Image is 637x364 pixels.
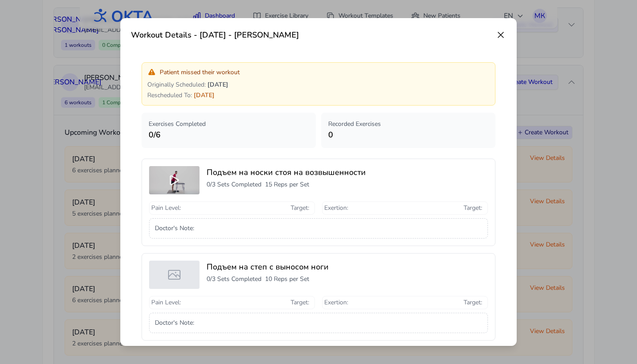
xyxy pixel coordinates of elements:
span: [DATE] [194,91,215,99]
span: Target : [464,298,482,307]
span: Pain Level : [151,204,181,212]
p: 15 Reps per Set [265,180,309,189]
p: 0 / 3 Sets Completed [207,275,261,284]
span: Exertion : [324,298,348,307]
span: [DATE] [207,80,228,89]
div: Doctor's Note : [149,313,488,333]
span: Target : [464,204,482,212]
p: Exercises Completed [149,120,309,129]
span: Target : [291,204,309,212]
p: 0 [328,129,488,141]
span: Patient missed their workout [160,68,240,77]
p: 0 / 3 Sets Completed [207,180,261,189]
p: Recorded Exercises [328,120,488,129]
h3: Подъем на степ с выносом ноги [207,261,488,273]
p: 0 / 6 [149,129,309,141]
h3: Workout Details - [DATE] - [PERSON_NAME] [131,29,299,41]
h3: Подъем на носки стоя на возвышенности [207,166,488,178]
span: Rescheduled To : [147,91,192,99]
div: Doctor's Note : [149,218,488,239]
p: 10 Reps per Set [265,275,309,284]
span: Originally Scheduled : [147,80,206,89]
span: Target : [291,298,309,307]
span: Pain Level : [151,298,181,307]
span: Exertion : [324,204,348,212]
